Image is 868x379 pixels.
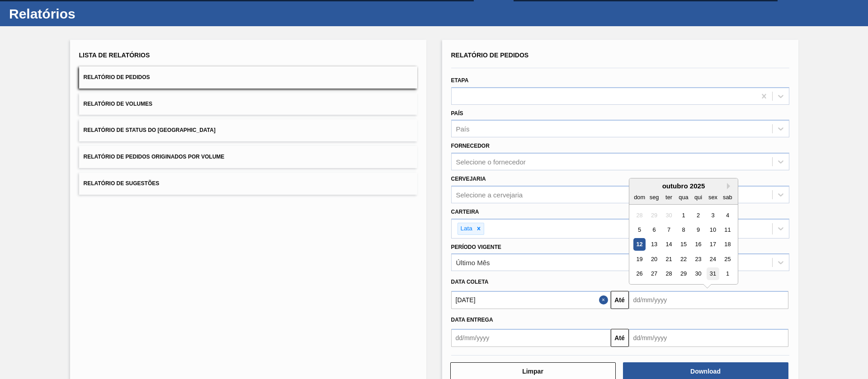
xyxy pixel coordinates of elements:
[633,209,646,221] div: Not available domingo, 28 de setembro de 2025
[662,224,675,236] div: Choose terça-feira, 7 de outubro de 2025
[727,183,733,189] button: Next Month
[84,127,216,133] span: Relatório de Status do [GEOGRAPHIC_DATA]
[84,180,160,187] span: Relatório de Sugestões
[662,209,675,221] div: Not available terça-feira, 30 de setembro de 2025
[79,119,417,141] button: Relatório de Status do [GEOGRAPHIC_DATA]
[662,191,675,203] div: ter
[451,329,611,347] input: dd/mm/yyyy
[721,191,733,203] div: sab
[456,259,490,267] div: Último Mês
[648,239,660,251] div: Choose segunda-feira, 13 de outubro de 2025
[648,253,660,265] div: Choose segunda-feira, 20 de outubro de 2025
[707,268,719,280] div: Choose sexta-feira, 31 de outubro de 2025
[677,209,689,221] div: Choose quarta-feira, 1 de outubro de 2025
[451,51,529,59] span: Relatório de Pedidos
[677,268,689,280] div: Choose quarta-feira, 29 de outubro de 2025
[707,209,719,221] div: Choose sexta-feira, 3 de outubro de 2025
[79,146,417,168] button: Relatório de Pedidos Originados por Volume
[662,268,675,280] div: Choose terça-feira, 28 de outubro de 2025
[451,209,479,215] label: Carteira
[633,239,646,251] div: Choose domingo, 12 de outubro de 2025
[84,154,225,160] span: Relatório de Pedidos Originados por Volume
[451,291,611,309] input: dd/mm/yyyy
[629,329,788,347] input: dd/mm/yyyy
[707,224,719,236] div: Choose sexta-feira, 10 de outubro de 2025
[629,291,788,309] input: dd/mm/yyyy
[721,209,733,221] div: Choose sábado, 4 de outubro de 2025
[692,239,704,251] div: Choose quinta-feira, 16 de outubro de 2025
[677,239,689,251] div: Choose quarta-feira, 15 de outubro de 2025
[611,291,629,309] button: Até
[633,224,646,236] div: Choose domingo, 5 de outubro de 2025
[662,239,675,251] div: Choose terça-feira, 14 de outubro de 2025
[451,317,493,323] span: Data Entrega
[451,244,501,250] label: Período Vigente
[721,268,733,280] div: Choose sábado, 1 de novembro de 2025
[633,268,646,280] div: Choose domingo, 26 de outubro de 2025
[633,253,646,265] div: Choose domingo, 19 de outubro de 2025
[632,208,735,281] div: month 2025-10
[451,279,489,285] span: Data coleta
[9,9,170,19] h1: Relatórios
[677,191,689,203] div: qua
[451,77,469,84] label: Etapa
[721,253,733,265] div: Choose sábado, 25 de outubro de 2025
[599,291,611,309] button: Close
[456,125,470,133] div: País
[707,253,719,265] div: Choose sexta-feira, 24 de outubro de 2025
[692,224,704,236] div: Choose quinta-feira, 9 de outubro de 2025
[633,191,646,203] div: dom
[79,66,417,89] button: Relatório de Pedidos
[456,158,526,166] div: Selecione o fornecedor
[648,209,660,221] div: Not available segunda-feira, 29 de setembro de 2025
[692,268,704,280] div: Choose quinta-feira, 30 de outubro de 2025
[692,253,704,265] div: Choose quinta-feira, 23 de outubro de 2025
[451,143,490,149] label: Fornecedor
[451,110,463,117] label: País
[692,191,704,203] div: qui
[79,173,417,195] button: Relatório de Sugestões
[629,182,738,190] div: outubro 2025
[458,223,474,234] div: Lata
[692,209,704,221] div: Choose quinta-feira, 2 de outubro de 2025
[648,224,660,236] div: Choose segunda-feira, 6 de outubro de 2025
[84,74,150,80] span: Relatório de Pedidos
[721,239,733,251] div: Choose sábado, 18 de outubro de 2025
[451,176,486,182] label: Cervejaria
[662,253,675,265] div: Choose terça-feira, 21 de outubro de 2025
[79,51,150,59] span: Lista de Relatórios
[677,224,689,236] div: Choose quarta-feira, 8 de outubro de 2025
[648,191,660,203] div: seg
[707,191,719,203] div: sex
[721,224,733,236] div: Choose sábado, 11 de outubro de 2025
[84,101,152,107] span: Relatório de Volumes
[707,239,719,251] div: Choose sexta-feira, 17 de outubro de 2025
[611,329,629,347] button: Até
[648,268,660,280] div: Choose segunda-feira, 27 de outubro de 2025
[79,93,417,115] button: Relatório de Volumes
[677,253,689,265] div: Choose quarta-feira, 22 de outubro de 2025
[456,191,523,198] div: Selecione a cervejaria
